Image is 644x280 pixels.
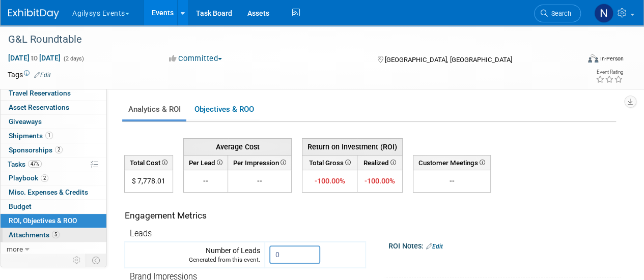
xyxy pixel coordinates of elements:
[9,132,53,140] span: Shipments
[9,216,77,225] span: ROI, Objectives & ROO
[125,155,173,170] th: Total Cost
[34,72,51,79] a: Edit
[1,242,106,256] a: more
[129,245,260,264] div: Number of Leads
[388,238,621,252] div: ROI Notes:
[5,30,571,49] div: G&L Roundtable
[41,174,48,182] span: 2
[384,56,512,64] span: [GEOGRAPHIC_DATA], [GEOGRAPHIC_DATA]
[125,170,173,193] td: $ 7,778.01
[125,209,361,222] div: Engagement Metrics
[1,158,106,171] a: Tasks47%
[1,185,106,199] a: Misc. Expenses & Credits
[8,160,42,168] span: Tasks
[9,103,69,111] span: Asset Reservations
[9,202,32,210] span: Budget
[426,243,443,250] a: Edit
[257,177,262,185] span: --
[9,146,63,154] span: Sponsorships
[63,55,84,62] span: (2 days)
[1,228,106,242] a: Attachments5
[184,155,228,170] th: Per Lead
[188,100,260,119] a: Objectives & ROO
[1,86,106,100] a: Travel Reservations
[203,177,208,185] span: --
[45,132,53,139] span: 1
[9,117,42,126] span: Giveaways
[1,214,106,228] a: ROI, Objectives & ROO
[52,231,60,238] span: 5
[413,155,491,170] th: Customer Meetings
[184,138,292,155] th: Average Cost
[129,256,260,264] div: Generated from this event.
[1,200,106,213] a: Budget
[1,115,106,129] a: Giveaways
[8,53,61,63] span: [DATE] [DATE]
[30,54,39,62] span: to
[596,70,623,75] div: Event Rating
[365,176,395,185] span: -100.00%
[1,101,106,114] a: Asset Reservations
[55,146,63,153] span: 2
[302,138,403,155] th: Return on Investment (ROI)
[9,174,48,182] span: Playbook
[534,53,624,68] div: Event Format
[302,155,357,170] th: Total Gross
[1,171,106,185] a: Playbook2
[1,143,106,157] a: Sponsorships2
[68,254,86,267] td: Personalize Event Tab Strip
[357,155,402,170] th: Realized
[8,9,59,19] img: ExhibitDay
[9,231,60,239] span: Attachments
[7,245,23,253] span: more
[600,55,624,63] div: In-Person
[588,54,598,63] img: Format-Inperson.png
[28,160,42,168] span: 47%
[228,155,292,170] th: Per Impression
[314,176,345,185] span: -100.00%
[122,100,186,119] a: Analytics & ROI
[594,4,613,23] img: Natalie Morin
[9,188,88,196] span: Misc. Expenses & Credits
[8,70,51,80] td: Tags
[165,53,226,64] button: Committed
[417,176,486,186] div: --
[1,129,106,143] a: Shipments1
[9,89,71,97] span: Travel Reservations
[548,10,571,17] span: Search
[534,5,581,22] a: Search
[86,254,107,267] td: Toggle Event Tabs
[130,229,152,238] span: Leads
